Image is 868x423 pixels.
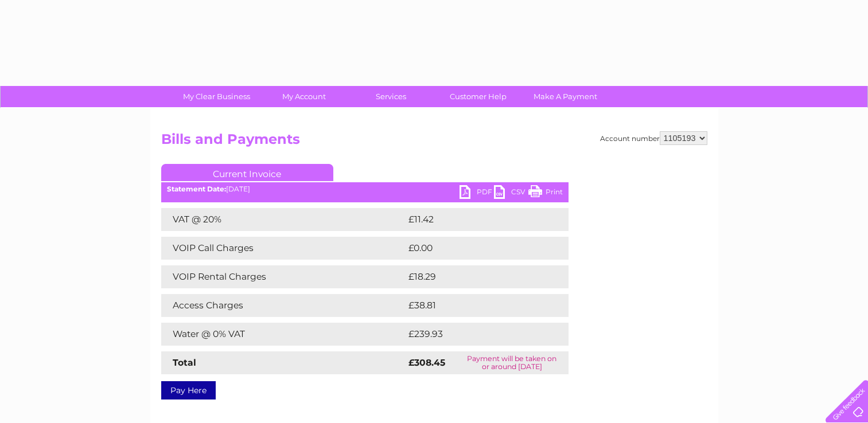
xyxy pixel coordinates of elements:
td: VOIP Call Charges [161,237,406,260]
td: £0.00 [406,237,542,260]
td: VAT @ 20% [161,208,406,231]
a: Pay Here [161,381,216,399]
td: Water @ 0% VAT [161,323,406,346]
td: £38.81 [406,294,544,317]
a: My Account [256,86,351,107]
div: Account number [600,131,707,145]
a: PDF [460,185,494,202]
div: [DATE] [161,185,569,193]
a: Services [344,86,438,107]
a: Current Invoice [161,164,333,181]
a: Customer Help [431,86,526,107]
a: Make A Payment [518,86,613,107]
td: £239.93 [406,323,548,346]
a: Print [528,185,563,202]
td: £18.29 [406,265,544,288]
a: CSV [494,185,528,202]
strong: Total [173,357,196,368]
strong: £308.45 [408,357,445,368]
td: Access Charges [161,294,406,317]
h2: Bills and Payments [161,131,707,153]
b: Statement Date: [167,185,226,193]
td: Payment will be taken on or around [DATE] [456,351,568,374]
td: VOIP Rental Charges [161,265,406,288]
a: My Clear Business [169,86,264,107]
td: £11.42 [406,208,543,231]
